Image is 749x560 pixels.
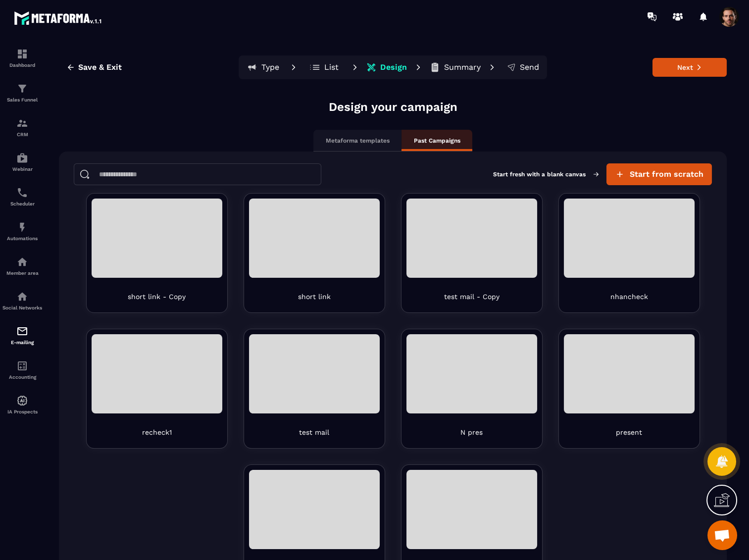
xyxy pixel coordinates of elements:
a: automationsautomationsWebinar [2,145,42,179]
p: Start fresh with a blank canvas [493,171,599,178]
button: Design [363,57,410,77]
p: recheck1 [142,427,172,437]
a: emailemailE-mailing [2,318,42,353]
p: short link [298,292,331,302]
p: Dashboard [2,62,42,68]
img: formation [16,48,28,60]
p: Summary [444,62,481,72]
p: Member area [2,270,42,276]
a: schedulerschedulerScheduler [2,179,42,214]
p: nhancheck [610,292,648,302]
img: scheduler [16,187,28,199]
span: Start from scratch [630,169,703,179]
p: short link - Copy [128,292,186,302]
button: List [302,57,347,77]
p: List [324,62,339,72]
button: Next [652,58,727,77]
img: automations [16,152,28,164]
p: Design [380,62,407,72]
p: Metaforma templates [326,137,390,145]
a: accountantaccountantAccounting [2,353,42,387]
p: Webinar [2,166,42,172]
img: formation [16,117,28,129]
img: email [16,325,28,337]
img: accountant [16,360,28,372]
p: Accounting [2,374,42,380]
p: Social Networks [2,305,42,310]
a: Mở cuộc trò chuyện [707,520,737,550]
button: Send [500,57,545,77]
p: test mail [299,427,329,437]
a: formationformationSales Funnel [2,75,42,110]
button: Type [241,57,285,77]
img: logo [14,9,103,27]
a: formationformationCRM [2,110,42,145]
p: present [616,427,642,437]
a: automationsautomationsAutomations [2,214,42,249]
img: formation [16,83,28,95]
button: Summary [427,57,484,77]
p: Send [520,62,539,72]
p: Scheduler [2,201,42,206]
span: Save & Exit [78,62,122,72]
p: Design your campaign [329,99,457,115]
p: IA Prospects [2,409,42,414]
a: formationformationDashboard [2,41,42,75]
p: CRM [2,132,42,137]
button: Save & Exit [59,58,129,76]
p: Type [261,62,279,72]
p: Sales Funnel [2,97,42,102]
a: automationsautomationsMember area [2,249,42,283]
a: social-networksocial-networkSocial Networks [2,283,42,318]
img: automations [16,395,28,407]
img: social-network [16,291,28,303]
p: Past Campaigns [414,137,460,145]
p: E-mailing [2,340,42,345]
button: Start from scratch [606,163,712,185]
p: Automations [2,236,42,241]
p: N pres [460,427,483,437]
img: automations [16,221,28,233]
img: automations [16,256,28,268]
p: test mail - Copy [444,292,499,302]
